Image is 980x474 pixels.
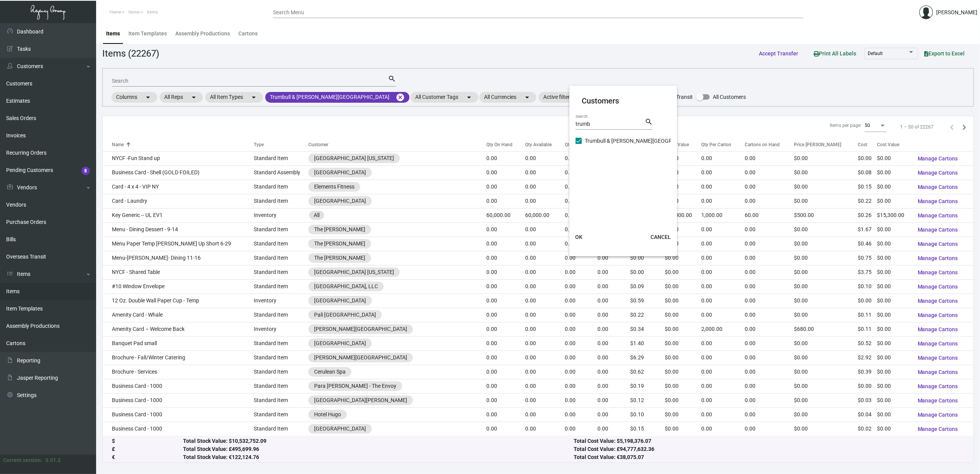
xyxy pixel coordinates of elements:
mat-card-title: Customers [582,95,665,107]
button: CANCEL [644,230,677,244]
div: 0.51.2 [45,456,61,464]
span: CANCEL [651,234,671,240]
div: Current version: [3,456,42,464]
span: Trumbull & [PERSON_NAME][GEOGRAPHIC_DATA] [585,136,704,145]
button: OK [566,230,591,244]
span: OK [575,234,582,240]
mat-icon: search [645,117,653,127]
